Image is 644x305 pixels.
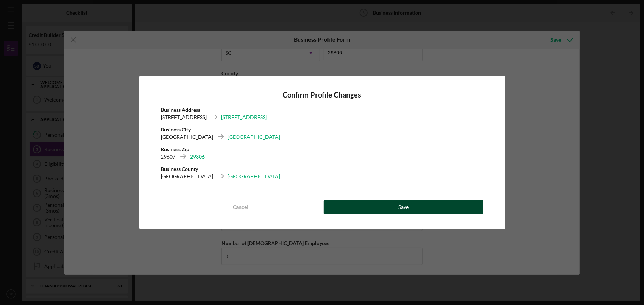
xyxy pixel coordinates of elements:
div: [GEOGRAPHIC_DATA] [228,133,280,141]
div: Save [398,200,409,214]
b: Business County [161,166,198,172]
h4: Confirm Profile Changes [161,91,483,99]
b: Business City [161,126,191,133]
b: Business Address [161,107,201,113]
div: [GEOGRAPHIC_DATA] [228,173,280,180]
button: Save [324,200,483,214]
b: Business Zip [161,146,190,152]
button: Cancel [161,200,321,214]
div: Cancel [233,200,248,214]
div: [STREET_ADDRESS] [161,114,207,121]
div: 29306 [190,153,205,160]
div: [STREET_ADDRESS] [221,114,267,121]
div: 29607 [161,153,176,160]
div: [GEOGRAPHIC_DATA] [161,173,213,180]
div: [GEOGRAPHIC_DATA] [161,133,213,141]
